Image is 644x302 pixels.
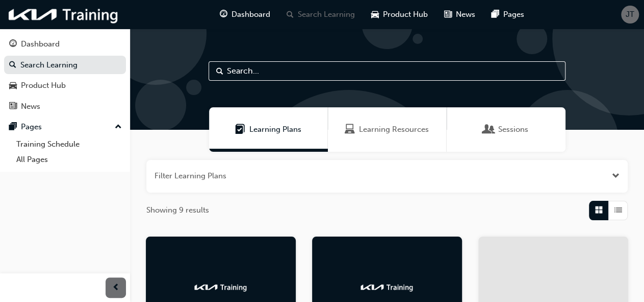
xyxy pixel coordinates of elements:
[483,4,532,25] a: pages-iconPages
[9,40,17,49] span: guage-icon
[9,81,17,90] span: car-icon
[595,204,603,216] span: Grid
[231,9,270,20] span: Dashboard
[614,204,622,216] span: List
[498,124,528,135] span: Sessions
[626,9,634,20] span: JT
[21,121,42,133] div: Pages
[216,65,223,77] span: Search
[278,4,363,25] a: search-iconSearch Learning
[287,8,294,21] span: search-icon
[146,204,209,216] span: Showing 9 results
[4,76,126,95] a: Product Hub
[436,4,483,25] a: news-iconNews
[21,101,40,112] div: News
[4,118,126,136] button: Pages
[444,8,452,21] span: news-icon
[371,8,379,21] span: car-icon
[456,9,475,20] span: News
[363,4,436,25] a: car-iconProduct Hub
[503,9,524,20] span: Pages
[115,121,122,134] span: up-icon
[193,282,249,292] img: kia-training
[492,8,499,21] span: pages-icon
[383,9,428,20] span: Product Hub
[359,282,415,292] img: kia-training
[621,6,639,24] button: JT
[4,35,126,54] a: Dashboard
[9,102,17,111] span: news-icon
[220,8,227,21] span: guage-icon
[345,124,355,135] span: Learning Resources
[298,9,355,20] span: Search Learning
[112,282,120,294] span: prev-icon
[12,136,126,152] a: Training Schedule
[4,97,126,116] a: News
[484,124,494,135] span: Sessions
[5,4,122,25] img: kia-training
[21,80,66,91] div: Product Hub
[12,152,126,168] a: All Pages
[359,124,429,135] span: Learning Resources
[4,56,126,75] a: Search Learning
[9,61,16,70] span: search-icon
[4,33,126,118] button: DashboardSearch LearningProduct HubNews
[447,107,565,152] a: SessionsSessions
[235,124,245,135] span: Learning Plans
[328,107,447,152] a: Learning ResourcesLearning Resources
[9,123,17,132] span: pages-icon
[212,4,278,25] a: guage-iconDashboard
[209,107,328,152] a: Learning PlansLearning Plans
[209,61,565,81] input: Search...
[612,170,620,182] button: Open the filter
[21,38,60,50] div: Dashboard
[249,124,301,135] span: Learning Plans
